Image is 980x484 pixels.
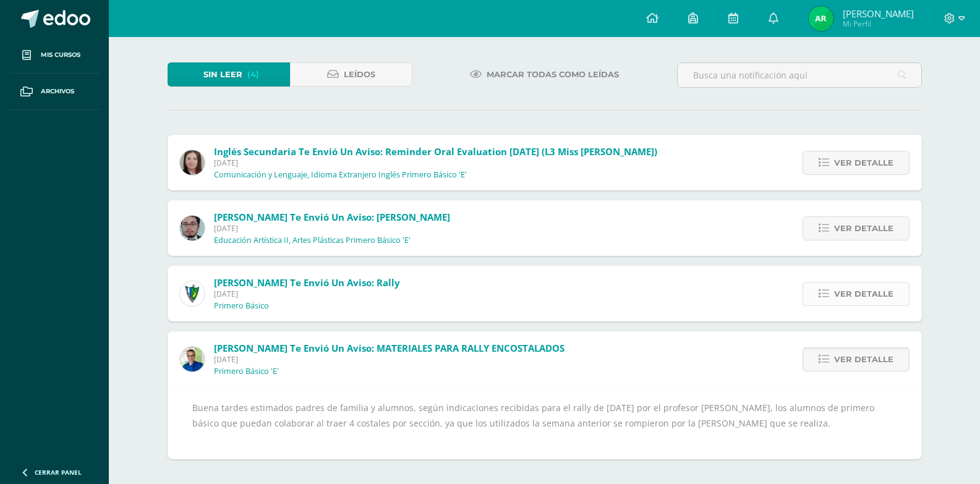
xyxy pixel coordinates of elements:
[290,62,412,87] a: Leídos
[192,400,897,447] div: Buena tardes estimados padres de familia y alumnos, según indicaciones recibidas para el rally de...
[10,37,99,74] a: Mis cursos
[180,281,205,306] img: 9f174a157161b4ddbe12118a61fed988.png
[214,223,450,234] span: [DATE]
[214,236,411,245] p: Educación Artística II, Artes Plásticas Primero Básico 'E'
[214,301,269,311] p: Primero Básico
[809,6,833,31] img: f9be7f22a6404b4052d7942012a20df2.png
[487,63,619,86] span: Marcar todas como leídas
[678,63,921,87] input: Busca una notificación aquí
[214,170,467,180] p: Comunicación y Lenguaje, Idioma Extranjero Inglés Primero Básico 'E'
[454,62,634,87] a: Marcar todas como leídas
[180,150,205,175] img: 8af0450cf43d44e38c4a1497329761f3.png
[214,211,450,223] span: [PERSON_NAME] te envió un aviso: [PERSON_NAME]
[168,62,290,87] a: Sin leer(4)
[834,282,893,305] span: Ver detalle
[214,342,565,354] span: [PERSON_NAME] te envió un aviso: MATERIALES PARA RALLY ENCOSTALADOS
[214,276,400,289] span: [PERSON_NAME] te envió un aviso: Rally
[843,19,914,29] span: Mi Perfil
[10,74,99,110] a: Archivos
[843,7,914,20] span: [PERSON_NAME]
[180,347,205,371] img: 692ded2a22070436d299c26f70cfa591.png
[203,63,242,86] span: Sin leer
[35,468,82,477] span: Cerrar panel
[41,50,80,60] span: Mis cursos
[834,151,893,174] span: Ver detalle
[180,216,205,240] img: 5fac68162d5e1b6fbd390a6ac50e103d.png
[41,87,74,96] span: Archivos
[214,158,657,168] span: [DATE]
[247,63,259,86] span: (4)
[834,348,893,371] span: Ver detalle
[214,145,657,158] span: Inglés Secundaria te envió un aviso: Reminder Oral Evaluation [DATE] (L3 Miss [PERSON_NAME])
[214,367,279,376] p: Primero Básico 'E'
[214,354,565,365] span: [DATE]
[834,217,893,240] span: Ver detalle
[344,63,375,86] span: Leídos
[214,289,400,299] span: [DATE]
